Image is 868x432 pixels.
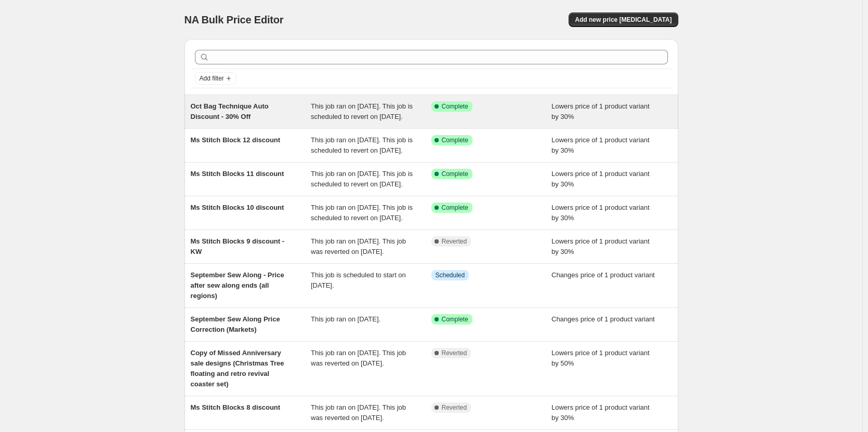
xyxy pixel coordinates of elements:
span: Ms Stitch Blocks 11 discount [191,170,284,178]
span: Lowers price of 1 product variant by 30% [551,204,650,222]
span: Complete [442,170,468,178]
button: Add filter [195,72,236,85]
span: This job ran on [DATE]. This job was reverted on [DATE]. [311,349,406,367]
span: Lowers price of 1 product variant by 50% [551,349,650,367]
span: NA Bulk Price Editor [185,14,284,25]
span: This job ran on [DATE]. This job is scheduled to revert on [DATE]. [311,170,413,188]
span: This job ran on [DATE]. [311,315,380,323]
span: Complete [442,136,468,144]
span: This job ran on [DATE]. This job is scheduled to revert on [DATE]. [311,102,413,120]
span: Lowers price of 1 product variant by 30% [551,102,650,120]
span: This job is scheduled to start on [DATE]. [311,271,406,289]
span: Reverted [442,349,467,357]
span: Add filter [200,74,224,83]
span: This job ran on [DATE]. This job was reverted on [DATE]. [311,237,406,255]
span: Complete [442,315,468,323]
span: Reverted [442,237,467,246]
span: Oct Bag Technique Auto Discount - 30% Off [191,102,269,120]
span: Complete [442,102,468,111]
span: September Sew Along Price Correction (Markets) [191,315,280,333]
span: Changes price of 1 product variant [551,315,655,323]
span: Lowers price of 1 product variant by 30% [551,237,650,255]
span: Lowers price of 1 product variant by 30% [551,170,650,188]
span: Scheduled [436,271,465,279]
span: This job ran on [DATE]. This job is scheduled to revert on [DATE]. [311,204,413,222]
span: Changes price of 1 product variant [551,271,655,279]
span: Lowers price of 1 product variant by 30% [551,136,650,154]
span: Lowers price of 1 product variant by 30% [551,403,650,422]
span: This job ran on [DATE]. This job is scheduled to revert on [DATE]. [311,136,413,154]
span: Add new price [MEDICAL_DATA] [575,16,672,24]
span: Reverted [442,403,467,412]
button: Add new price [MEDICAL_DATA] [569,12,678,27]
span: Ms Stitch Block 12 discount [191,136,281,144]
span: Ms Stitch Blocks 10 discount [191,204,284,211]
span: Copy of Missed Anniversary sale designs (Christmas Tree floating and retro revival coaster set) [191,349,284,388]
span: Ms Stitch Blocks 9 discount - KW [191,237,285,255]
span: This job ran on [DATE]. This job was reverted on [DATE]. [311,403,406,422]
span: September Sew Along - Price after sew along ends (all regions) [191,271,284,300]
span: Complete [442,204,468,212]
span: Ms Stitch Blocks 8 discount [191,403,281,411]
